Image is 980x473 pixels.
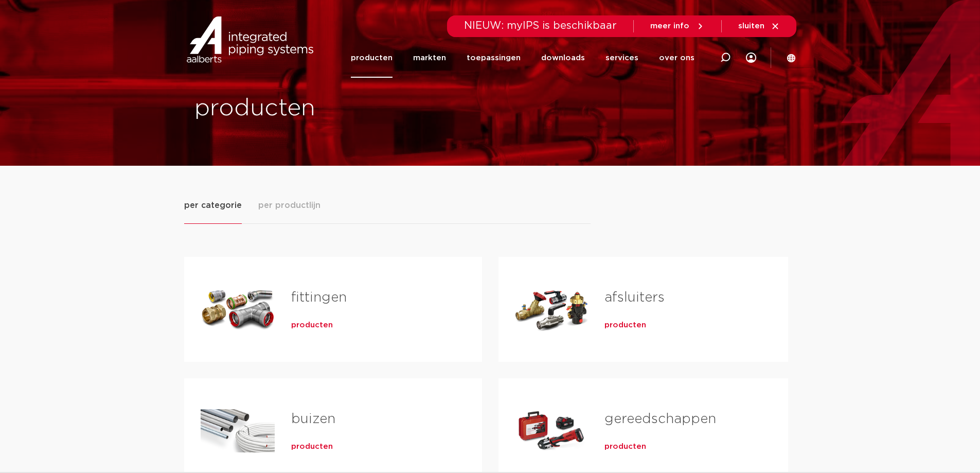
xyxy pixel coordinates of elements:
[604,320,646,330] a: producten
[291,291,347,304] a: fittingen
[604,412,716,426] a: gereedschappen
[604,442,646,452] a: producten
[650,22,705,31] a: meer info
[351,38,393,78] a: producten
[738,22,780,31] a: sluiten
[659,38,694,78] a: over ons
[604,291,665,304] a: afsluiters
[258,199,320,212] span: per productlijn
[541,38,585,78] a: downloads
[351,38,694,78] nav: Menu
[194,92,485,125] h1: producten
[291,320,333,330] a: producten
[464,21,617,31] span: NIEUW: myIPS is beschikbaar
[291,442,333,452] a: producten
[291,412,335,426] a: buizen
[413,38,446,78] a: markten
[184,199,242,212] span: per categorie
[738,22,764,30] span: sluiten
[467,38,521,78] a: toepassingen
[605,38,638,78] a: services
[650,22,689,30] span: meer info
